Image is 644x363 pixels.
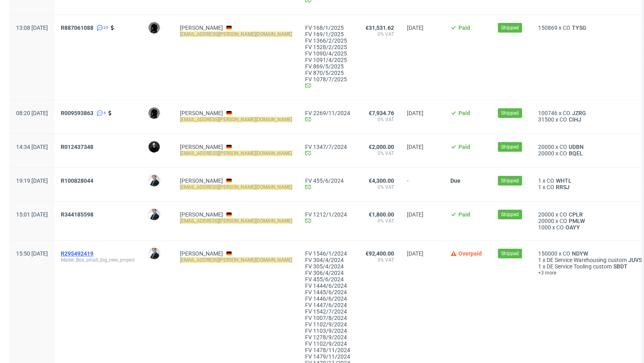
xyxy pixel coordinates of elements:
span: Paid [458,110,470,116]
span: 0% VAT [365,257,394,263]
span: R295492419 [61,250,93,257]
a: FV 455/6/2024 [305,177,352,184]
a: CIHJ [567,116,583,123]
span: 20000 [538,218,554,224]
span: - [407,177,438,192]
span: [DATE] [407,25,423,31]
span: CO [559,218,567,224]
a: FV 306/4/2024 [305,270,352,276]
a: FV 169/1/2025 [305,31,352,37]
span: 150000 [538,250,557,257]
a: TYSG [570,25,588,31]
a: [PERSON_NAME] [180,177,223,184]
a: [PERSON_NAME] [180,25,223,31]
a: RRSJ [554,184,571,190]
img: Grudzień Adrian [149,141,160,153]
a: JUVS [627,257,644,263]
a: FV 1103/9/2024 [305,328,352,334]
img: Dawid Urbanowicz [149,22,160,33]
a: FV 305/4/2024 [305,263,352,270]
span: Overpaid [458,250,482,257]
a: BQEL [567,150,584,157]
img: Kluczyński Michał [149,175,160,186]
span: DE Service Warehousing custom [547,257,627,263]
a: FV 1007/8/2024 [305,315,352,321]
img: Kluczyński Michał [149,248,160,259]
span: Shipped [501,177,519,184]
span: Shipped [501,143,519,151]
span: Due [450,177,460,184]
a: R344185598 [61,211,95,218]
a: R295492419 [61,250,95,257]
a: FV 1212/1/2024 [305,211,352,218]
a: FV 1479/11/2024 [305,353,352,360]
span: [DATE] [407,250,423,257]
span: CO [556,224,564,231]
mark: [EMAIL_ADDRESS][PERSON_NAME][DOMAIN_NAME] [180,257,292,263]
span: 4 [103,110,106,116]
span: DE Service Tooling custom [547,263,612,270]
span: [DATE] [407,110,423,116]
span: Mailer_Box_small_big_new_project [61,257,135,263]
span: €2,000.00 [369,144,394,150]
a: FV 2269/11/2024 [305,110,352,116]
span: OAYY [564,224,582,231]
span: CO [559,144,567,150]
mark: [EMAIL_ADDRESS][PERSON_NAME][DOMAIN_NAME] [180,117,292,122]
img: Dawid Urbanowicz [149,107,160,119]
a: JZRG [570,110,588,116]
a: [PERSON_NAME] [180,211,223,218]
a: FV 1444/6/2024 [305,283,352,289]
span: Shipped [501,109,519,117]
a: 4 [95,110,106,116]
a: R100828044 [61,177,95,184]
span: [DATE] [407,211,423,218]
a: FV 1102/9/2024 [305,321,352,328]
a: FV 304/4/2024 [305,257,352,263]
span: Paid [458,211,470,218]
a: [PERSON_NAME] [180,144,223,150]
span: 150869 [538,25,557,31]
a: NDYW [570,250,590,257]
span: CO [559,116,567,123]
a: FV 1546/1/2024 [305,250,352,257]
a: FV 1278/9/2024 [305,334,352,340]
a: FV 1102/9/2024 [305,340,352,347]
span: €4,300.00 [369,177,394,184]
span: €7,934.76 [369,110,394,116]
a: CPLR [567,211,584,218]
mark: [EMAIL_ADDRESS][PERSON_NAME][DOMAIN_NAME] [180,218,292,224]
a: SBDT [612,263,629,270]
img: Kluczyński Michał [149,209,160,220]
a: R887061088 [61,25,95,31]
span: 20000 [538,144,554,150]
span: 20000 [538,211,554,218]
mark: [EMAIL_ADDRESS][PERSON_NAME][DOMAIN_NAME] [180,31,292,37]
a: [PERSON_NAME] [180,110,223,116]
a: PMLW [567,218,586,224]
a: FV 1447/6/2024 [305,302,352,308]
a: FV 1445/6/2024 [305,289,352,295]
span: 0% VAT [365,218,394,224]
a: [PERSON_NAME] [180,250,223,257]
a: UDBN [567,144,585,150]
span: 15:50 [DATE] [16,250,48,257]
span: 1 [538,177,541,184]
a: FV 1478/11/2024 [305,347,352,353]
span: CO [563,250,570,257]
a: WHTL [554,177,573,184]
a: FV 1091/4/2025 [305,57,352,63]
a: FV 1347/7/2024 [305,144,352,150]
span: €92,400.00 [365,250,394,257]
a: R009593863 [61,110,95,116]
span: 1 [538,257,541,263]
a: FV 1366/2/2025 [305,37,352,44]
a: FV 1090/4/2025 [305,50,352,57]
